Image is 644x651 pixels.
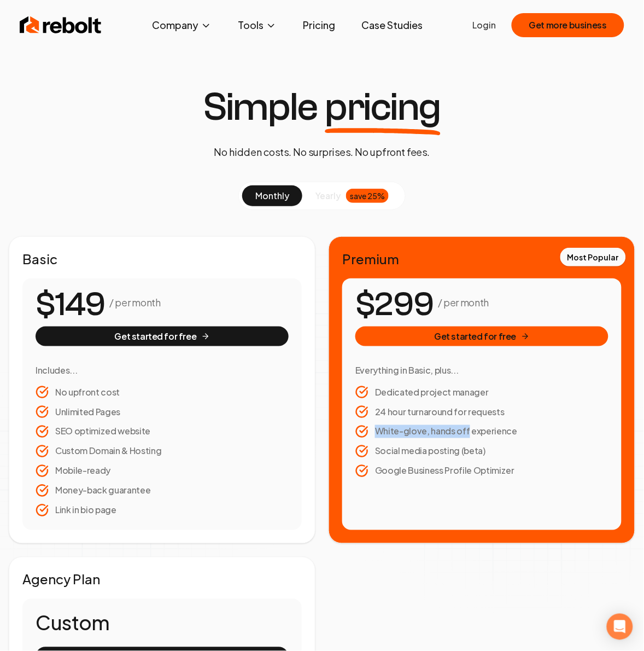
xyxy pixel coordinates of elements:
button: Get started for free [36,327,289,346]
li: Custom Domain & Hosting [36,445,289,458]
number-flow-react: $299 [355,280,434,329]
li: 24 hour turnaround for requests [355,405,608,419]
li: Link in bio page [36,504,289,517]
a: Pricing [294,14,344,36]
h1: Custom [36,612,289,634]
span: yearly [315,189,341,202]
h2: Basic [22,250,302,268]
a: Case Studies [353,14,431,36]
h3: Includes... [36,364,289,377]
h3: Everything in Basic, plus... [355,364,608,377]
button: Get started for free [355,327,608,346]
button: Company [143,14,220,36]
h2: Agency Plan [22,571,302,588]
h1: Simple [203,88,441,127]
p: / per month [438,295,489,310]
li: Social media posting (beta) [355,445,608,458]
li: Money-back guarantee [36,484,289,497]
p: / per month [109,295,160,310]
li: Google Business Profile Optimizer [355,464,608,478]
img: Rebolt Logo [20,14,102,36]
li: No upfront cost [36,386,289,399]
button: Tools [229,14,285,36]
li: Mobile-ready [36,464,289,478]
span: pricing [325,88,441,127]
li: Unlimited Pages [36,405,289,419]
h2: Premium [342,250,622,268]
a: Login [473,19,496,32]
span: monthly [255,190,289,201]
button: yearlysave 25% [302,185,402,206]
div: Most Popular [560,248,626,266]
div: Open Intercom Messenger [607,614,633,640]
p: No hidden costs. No surprises. No upfront fees. [214,144,430,160]
button: monthly [242,185,302,206]
li: SEO optimized website [36,425,289,438]
div: save 25% [346,189,389,203]
li: Dedicated project manager [355,386,608,399]
button: Get more business [512,13,624,37]
number-flow-react: $149 [36,280,105,329]
li: White-glove, hands off experience [355,425,608,438]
